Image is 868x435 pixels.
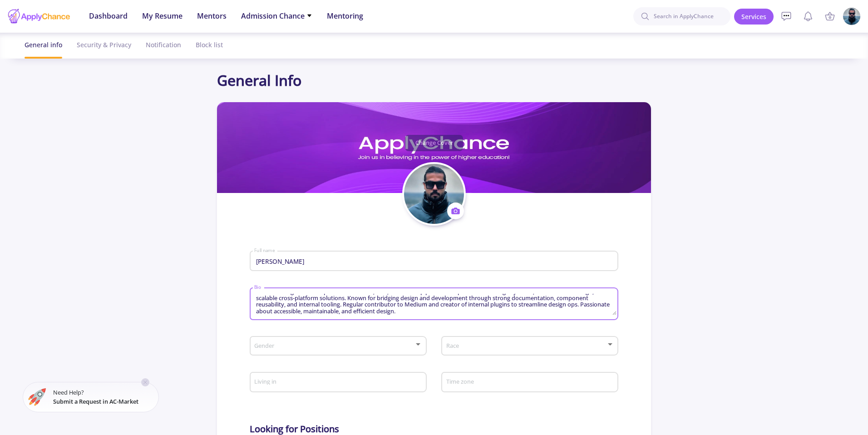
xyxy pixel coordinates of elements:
[196,33,223,57] div: Block list
[734,9,774,25] a: Services
[77,33,131,57] div: Security & Privacy
[146,33,181,57] div: Notification
[250,424,619,435] h5: Looking for Positions
[142,10,182,21] span: My Resume
[89,10,128,21] span: Dashboard
[28,388,46,406] img: ac-market
[197,10,227,21] span: Mentors
[241,10,312,21] span: Admission Chance
[25,33,62,57] div: General info
[53,388,146,405] small: Need Help?
[405,135,463,151] button: Change Cover
[217,69,651,91] div: General Info
[633,7,730,25] input: Search in ApplyChance
[53,397,138,405] span: Submit a Request in AC-Market
[327,10,363,21] span: Mentoring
